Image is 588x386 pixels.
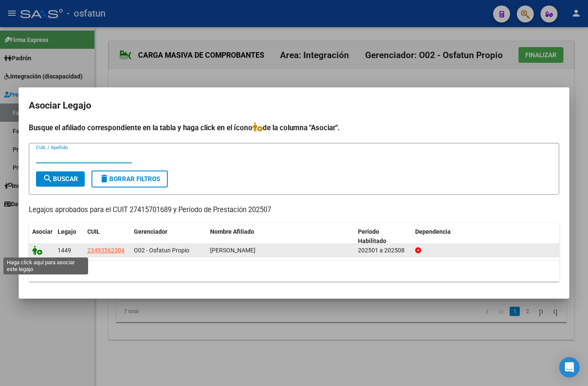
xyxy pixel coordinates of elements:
div: Open Intercom Messenger [559,357,580,378]
button: Buscar [36,171,85,187]
span: Periodo Habilitado [358,228,386,245]
datatable-header-cell: Dependencia [412,223,560,251]
span: Borrar Filtros [99,175,160,183]
span: Legajo [58,228,76,235]
span: CUIL [87,228,100,235]
datatable-header-cell: Asociar [29,223,54,251]
h2: Asociar Legajo [29,98,559,114]
datatable-header-cell: Gerenciador [130,223,207,251]
p: Legajos aprobados para el CUIT 27415701689 y Período de Prestación 202507 [29,205,559,215]
span: Gerenciador [134,228,167,235]
span: Asociar [32,228,53,235]
span: 1449 [58,247,71,254]
mat-icon: search [43,173,53,184]
h4: Busque el afiliado correspondiente en la tabla y haga click en el ícono de la columna "Asociar". [29,122,559,133]
span: Buscar [43,175,78,183]
datatable-header-cell: Nombre Afiliado [207,223,355,251]
span: Dependencia [415,228,451,235]
span: Nombre Afiliado [210,228,254,235]
span: O02 - Osfatun Propio [134,247,189,254]
button: Borrar Filtros [92,171,168,187]
datatable-header-cell: Periodo Habilitado [355,223,412,251]
span: GONZALEZ VALENTINA GUADALUPE [210,247,255,254]
datatable-header-cell: Legajo [54,223,84,251]
datatable-header-cell: CUIL [84,223,130,251]
div: 202501 a 202508 [358,246,408,255]
mat-icon: delete [99,173,109,184]
div: 1 registros [29,260,559,282]
span: 23493562304 [87,247,125,254]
